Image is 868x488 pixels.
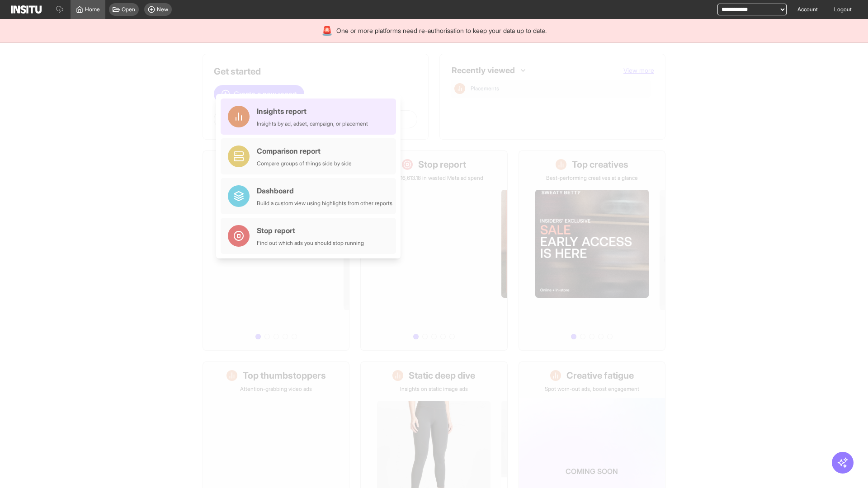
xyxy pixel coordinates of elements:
[257,160,352,167] div: Compare groups of things side by side
[257,239,364,247] div: Find out which ads you should stop running
[157,6,168,13] span: New
[336,26,547,35] span: One or more platforms need re-authorisation to keep your data up to date.
[257,106,368,117] div: Insights report
[85,6,100,13] span: Home
[11,5,42,14] img: Logo
[257,145,352,156] div: Comparison report
[257,225,364,236] div: Stop report
[122,6,135,13] span: Open
[257,120,368,127] div: Insights by ad, adset, campaign, or placement
[257,200,392,207] div: Build a custom view using highlights from other reports
[321,24,333,37] div: 🚨
[257,185,392,196] div: Dashboard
